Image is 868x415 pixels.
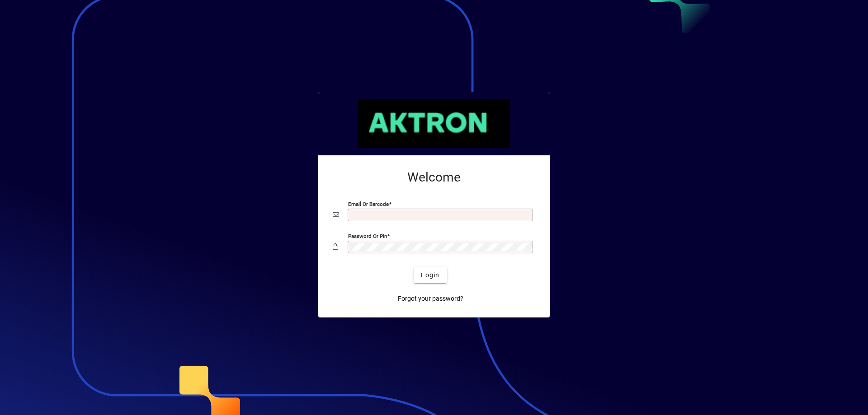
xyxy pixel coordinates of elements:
button: Login [414,267,447,283]
mat-label: Email or Barcode [348,201,389,207]
span: Login [421,270,439,280]
a: Forgot your password? [394,290,467,307]
h2: Welcome [333,170,535,185]
mat-label: Password or Pin [348,233,387,239]
span: Forgot your password? [398,294,463,303]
